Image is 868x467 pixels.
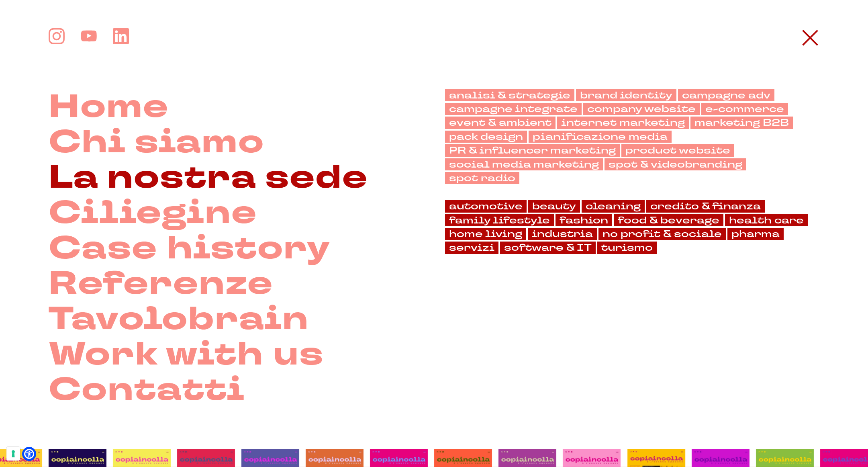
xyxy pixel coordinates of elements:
a: marketing B2B [690,117,793,129]
a: software & IT [500,242,596,254]
a: industria [528,228,597,240]
a: food & beverage [614,214,723,226]
a: campagne integrate [445,103,582,115]
a: product website [621,144,734,156]
a: social media marketing [445,158,603,170]
a: beauty [528,200,580,212]
a: event & ambient [445,117,556,129]
a: spot & videobranding [605,158,746,170]
a: e-commerce [701,103,788,115]
a: spot radio [445,172,519,184]
a: pack design [445,131,527,143]
a: Tavolobrain [49,301,309,337]
a: cleaning [582,200,645,212]
a: Work with us [49,337,324,372]
a: pianificazione media [529,131,672,143]
a: pharma [727,228,784,240]
a: Home [49,89,169,125]
a: Open Accessibility Menu [24,449,34,459]
a: Referenze [49,266,273,301]
a: La nostra sede [49,160,368,195]
a: servizi [445,242,498,254]
a: Chi siamo [49,125,264,160]
a: Case history [49,231,331,266]
a: turismo [597,242,657,254]
button: Le tue preferenze relative al consenso per le tecnologie di tracciamento [6,447,20,461]
a: no profit & sociale [598,228,726,240]
a: fashion [556,214,612,226]
a: analisi & strategie [445,89,574,101]
a: PR & influencer marketing [445,144,620,156]
a: campagne adv [678,89,774,101]
a: brand identity [576,89,676,101]
a: Ciliegine [49,195,257,231]
a: family lifestyle [445,214,554,226]
a: Contatti [49,372,245,408]
a: automotive [445,200,527,212]
a: home living [445,228,526,240]
a: internet marketing [557,117,689,129]
a: credito & finanza [646,200,765,212]
a: company website [583,103,700,115]
a: health care [725,214,808,226]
